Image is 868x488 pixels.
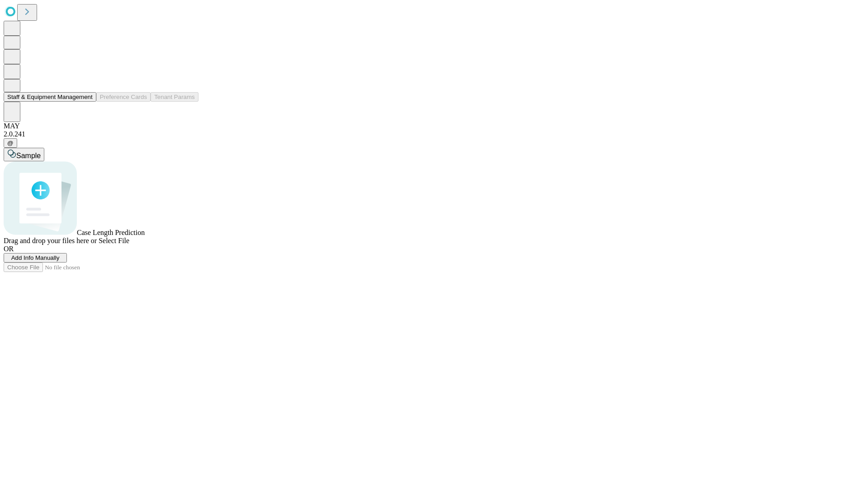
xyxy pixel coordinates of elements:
button: Preference Cards [96,92,151,102]
span: Case Length Prediction [77,229,145,236]
span: Add Info Manually [11,254,60,261]
div: MAY [4,122,864,130]
div: 2.0.241 [4,130,864,138]
span: Select File [99,237,129,244]
span: @ [7,140,14,146]
span: Sample [16,152,41,160]
button: Sample [4,148,44,161]
span: OR [4,245,14,253]
button: @ [4,138,17,148]
button: Add Info Manually [4,253,67,263]
span: Drag and drop your files here or [4,237,97,244]
button: Tenant Params [151,92,198,102]
button: Staff & Equipment Management [4,92,96,102]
